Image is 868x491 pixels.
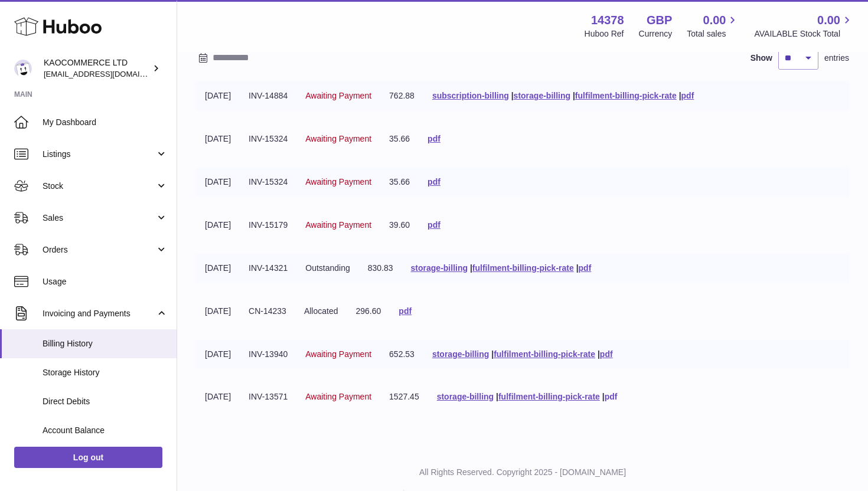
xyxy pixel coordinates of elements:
[44,69,174,78] span: [EMAIL_ADDRESS][DOMAIN_NAME]
[491,349,494,359] span: |
[687,12,739,40] a: 0.00 Total sales
[196,125,240,153] td: [DATE]
[494,349,595,359] a: fulfilment-billing-pick-rate
[399,306,412,316] a: pdf
[437,392,494,401] a: storage-billing
[43,308,155,319] span: Invoicing and Payments
[754,28,854,40] span: AVAILABLE Stock Total
[43,181,155,192] span: Stock
[43,276,168,287] span: Usage
[196,81,240,110] td: [DATE]
[496,392,498,401] span: |
[43,117,168,128] span: My Dashboard
[304,306,338,316] span: Allocated
[380,81,423,110] td: 762.88
[305,349,371,359] span: Awaiting Payment
[305,392,371,401] span: Awaiting Payment
[575,91,677,100] a: fulfilment-billing-pick-rate
[305,134,371,143] span: Awaiting Payment
[380,382,428,411] td: 1527.45
[579,263,592,273] a: pdf
[380,125,419,153] td: 35.66
[428,177,440,186] a: pdf
[196,254,240,283] td: [DATE]
[44,57,150,80] div: KAOCOMMERCE LTD
[305,263,350,273] span: Outstanding
[600,349,613,359] a: pdf
[196,168,240,197] td: [DATE]
[598,349,600,359] span: |
[14,447,162,468] a: Log out
[703,12,726,28] span: 0.00
[647,12,672,28] strong: GBP
[511,91,514,100] span: |
[187,467,859,478] p: All Rights Reserved. Copyright 2025 - [DOMAIN_NAME]
[43,212,155,224] span: Sales
[43,396,168,407] span: Direct Debits
[305,91,371,100] span: Awaiting Payment
[196,382,240,411] td: [DATE]
[432,91,509,100] a: subscription-billing
[498,392,600,401] a: fulfilment-billing-pick-rate
[43,425,168,436] span: Account Balance
[240,340,296,369] td: INV-13940
[470,263,472,273] span: |
[573,91,575,100] span: |
[681,91,694,100] a: pdf
[240,211,296,240] td: INV-15179
[687,28,739,40] span: Total sales
[196,340,240,369] td: [DATE]
[43,149,155,160] span: Listings
[428,134,440,143] a: pdf
[585,28,624,40] div: Huboo Ref
[679,91,681,100] span: |
[380,168,419,197] td: 35.66
[754,12,854,40] a: 0.00 AVAILABLE Stock Total
[380,340,423,369] td: 652.53
[591,12,624,28] strong: 14378
[432,349,489,359] a: storage-billing
[428,220,440,230] a: pdf
[196,297,240,326] td: [DATE]
[14,60,32,77] img: hello@lunera.co.uk
[43,244,155,256] span: Orders
[411,263,468,273] a: storage-billing
[347,297,390,326] td: 296.60
[380,211,419,240] td: 39.60
[472,263,574,273] a: fulfilment-billing-pick-rate
[639,28,673,40] div: Currency
[43,367,168,378] span: Storage History
[817,12,840,28] span: 0.00
[43,338,168,349] span: Billing History
[305,220,371,230] span: Awaiting Payment
[605,392,618,401] a: pdf
[750,53,772,64] label: Show
[240,254,296,283] td: INV-14321
[305,177,371,186] span: Awaiting Payment
[576,263,579,273] span: |
[240,168,296,197] td: INV-15324
[240,297,295,326] td: CN-14233
[359,254,402,283] td: 830.83
[602,392,605,401] span: |
[514,91,570,100] a: storage-billing
[196,211,240,240] td: [DATE]
[240,382,296,411] td: INV-13571
[824,53,849,64] span: entries
[240,81,296,110] td: INV-14884
[240,125,296,153] td: INV-15324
